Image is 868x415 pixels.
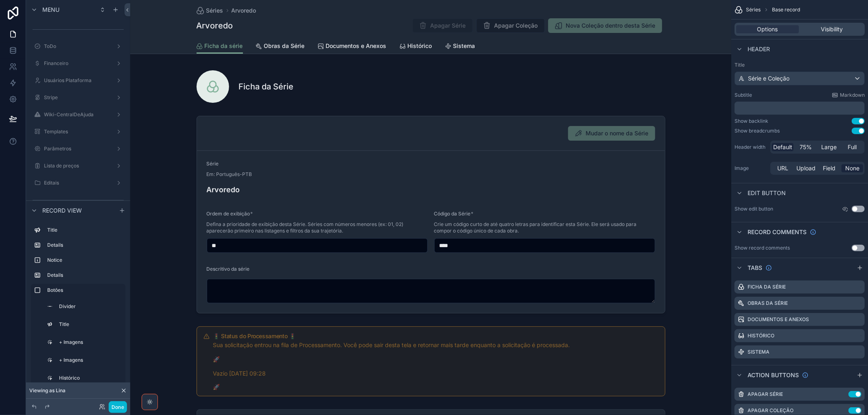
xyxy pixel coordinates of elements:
[31,159,125,172] a: Lista de preços
[748,332,774,339] label: Histórico
[800,143,812,151] span: 75%
[205,42,243,50] span: Ficha da série
[400,39,432,55] a: Histórico
[31,108,125,121] a: Wiki-CentralDeAjuda
[44,146,112,152] label: Parâmetros
[772,7,800,13] span: Base record
[735,102,865,115] div: scrollable content
[44,163,112,169] label: Lista de preços
[748,300,788,306] label: Obras da Série
[59,339,120,345] label: + Imagens
[232,7,256,15] a: Arvoredo
[29,387,66,394] span: Viewing as Lina
[197,7,223,15] a: Séries
[47,257,122,263] label: Notice
[840,92,865,98] span: Markdown
[735,206,773,212] label: Show edit button
[206,7,223,15] span: Séries
[748,74,789,83] span: Série e Coleção
[777,164,788,172] span: URL
[31,142,125,155] a: Parâmetros
[47,287,122,293] label: Botões
[59,321,120,328] label: Title
[757,25,778,33] span: Options
[748,189,786,197] span: Edit button
[264,42,305,50] span: Obras da Série
[735,128,780,134] div: Show breadcrumbs
[44,77,112,84] label: Usuários Plataforma
[848,143,857,151] span: Full
[822,143,837,151] span: Large
[318,39,387,55] a: Documentos e Anexos
[445,39,475,55] a: Sistema
[748,349,770,355] label: Sistema
[748,264,762,272] span: Tabs
[845,164,859,172] span: None
[256,39,305,55] a: Obras da Série
[31,57,125,70] a: Financeiro
[44,60,112,67] label: Financeiro
[31,176,125,189] a: Editais
[746,7,761,13] span: Séries
[735,144,767,150] label: Header width
[748,316,809,323] label: Documentos e Anexos
[42,6,59,14] span: Menu
[821,25,843,33] span: Visibility
[31,40,125,53] a: ToDo
[26,220,130,386] div: scrollable content
[735,72,865,85] button: Série e Coleção
[197,20,233,31] h1: Arvoredo
[59,357,120,363] label: + Imagens
[735,62,865,68] label: Title
[31,125,125,138] a: Templates
[109,401,127,413] button: Done
[47,242,122,248] label: Details
[59,303,120,310] label: Divider
[748,228,807,236] span: Record comments
[735,245,790,251] div: Show record comments
[748,391,783,398] label: Apagar Série
[735,118,768,124] div: Show backlink
[44,128,112,135] label: Templates
[31,91,125,104] a: Stripe
[44,111,112,118] label: Wiki-CentralDeAjuda
[44,43,112,50] label: ToDo
[326,42,387,50] span: Documentos e Anexos
[47,272,122,278] label: Details
[748,371,799,379] span: Action buttons
[59,375,120,381] label: Histórico
[42,206,82,214] span: Record view
[735,165,767,172] label: Image
[31,74,125,87] a: Usuários Plataforma
[735,92,752,98] label: Subtitle
[796,164,816,172] span: Upload
[773,143,792,151] span: Default
[44,94,112,101] label: Stripe
[408,42,432,50] span: Histórico
[453,42,475,50] span: Sistema
[823,164,835,172] span: Field
[832,92,865,98] a: Markdown
[748,284,786,290] label: Ficha da série
[47,227,122,233] label: Title
[748,45,770,53] span: Header
[44,180,112,186] label: Editais
[197,39,243,54] a: Ficha da série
